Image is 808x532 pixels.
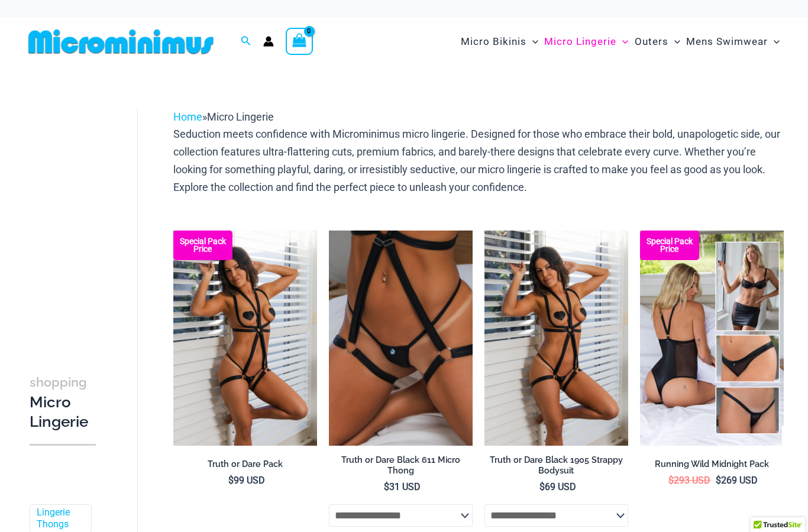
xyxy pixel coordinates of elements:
[668,27,680,57] span: Menu Toggle
[683,24,783,60] a: Mens SwimwearMenu ToggleMenu Toggle
[539,481,576,492] bdi: 69 USD
[263,36,274,47] a: Account icon link
[668,475,674,486] span: $
[640,459,784,470] h2: Running Wild Midnight Pack
[228,475,234,486] span: $
[286,28,313,55] a: View Shopping Cart, empty
[640,231,784,446] a: All Styles (1) Running Wild Midnight 1052 Top 6512 Bottom 04Running Wild Midnight 1052 Top 6512 B...
[329,231,473,446] img: Truth or Dare Black Micro 02
[484,231,628,446] a: Truth or Dare Black 1905 Bodysuit 611 Micro 07Truth or Dare Black 1905 Bodysuit 611 Micro 05Truth...
[539,481,545,492] span: $
[207,111,274,123] span: Micro Lingerie
[329,231,473,446] a: Truth or Dare Black Micro 02Truth or Dare Black 1905 Bodysuit 611 Micro 12Truth or Dare Black 190...
[616,27,628,57] span: Menu Toggle
[640,231,784,446] img: All Styles (1)
[526,27,538,57] span: Menu Toggle
[484,455,628,476] h2: Truth or Dare Black 1905 Strappy Bodysuit
[768,27,780,57] span: Menu Toggle
[640,459,784,474] a: Running Wild Midnight Pack
[544,27,616,57] span: Micro Lingerie
[173,459,317,474] a: Truth or Dare Pack
[30,372,96,432] h3: Micro Lingerie
[173,125,784,196] p: Seduction meets confidence with Microminimus micro lingerie. Designed for those who embrace their...
[173,111,202,123] a: Home
[384,481,421,492] bdi: 31 USD
[668,475,710,486] bdi: 293 USD
[635,27,668,57] span: Outers
[484,231,628,446] img: Truth or Dare Black 1905 Bodysuit 611 Micro 07
[30,99,136,335] iframe: TrustedSite Certified
[541,24,631,60] a: Micro LingerieMenu ToggleMenu Toggle
[632,24,683,60] a: OutersMenu ToggleMenu Toggle
[173,231,317,446] a: Truth or Dare Black 1905 Bodysuit 611 Micro 07 Truth or Dare Black 1905 Bodysuit 611 Micro 06Trut...
[329,455,473,481] a: Truth or Dare Black 611 Micro Thong
[228,475,265,486] bdi: 99 USD
[173,231,317,446] img: Truth or Dare Black 1905 Bodysuit 611 Micro 07
[329,455,473,476] h2: Truth or Dare Black 611 Micro Thong
[30,375,87,390] span: shopping
[458,24,541,60] a: Micro BikinisMenu ToggleMenu Toggle
[384,481,389,492] span: $
[456,22,784,61] nav: Site Navigation
[173,238,232,253] b: Special Pack Price
[716,475,758,486] bdi: 269 USD
[484,455,628,481] a: Truth or Dare Black 1905 Strappy Bodysuit
[24,28,218,55] img: MM SHOP LOGO FLAT
[173,459,317,470] h2: Truth or Dare Pack
[173,111,274,123] span: »
[640,238,699,253] b: Special Pack Price
[461,27,526,57] span: Micro Bikinis
[686,27,768,57] span: Mens Swimwear
[241,34,251,49] a: Search icon link
[37,507,82,531] a: Lingerie Thongs
[716,475,721,486] span: $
